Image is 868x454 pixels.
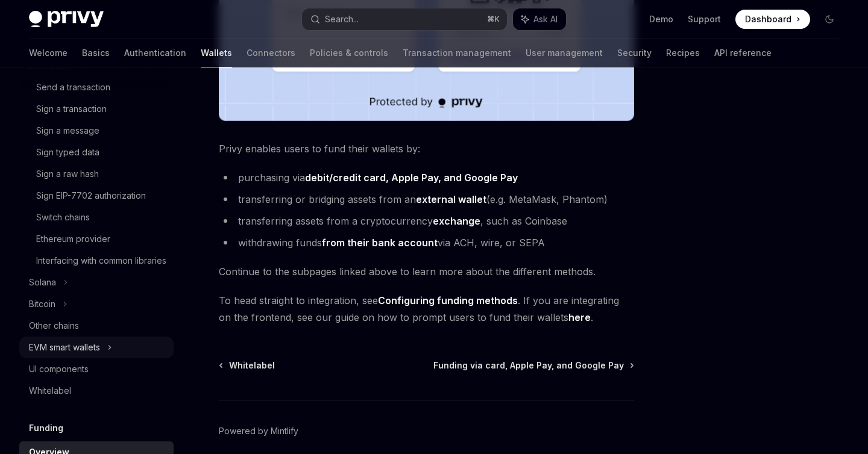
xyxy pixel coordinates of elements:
[29,340,100,355] div: EVM smart wallets
[219,140,634,157] span: Privy enables users to fund their wallets by:
[29,319,79,333] div: Other chains
[302,8,506,30] button: Search...⌘K
[19,358,174,380] a: UI components
[219,425,298,437] a: Powered by Mintlify
[568,311,591,324] a: here
[36,232,110,246] div: Ethereum provider
[487,14,500,24] span: ⌘ K
[29,297,55,311] div: Bitcoin
[19,228,174,250] a: Ethereum provider
[29,11,104,28] img: dark logo
[19,76,174,98] a: Send a transaction
[82,39,110,67] a: Basics
[19,98,174,120] a: Sign a transaction
[322,237,438,249] a: from their bank account
[310,39,388,67] a: Policies & controls
[36,210,90,225] div: Switch chains
[19,315,174,337] a: Other chains
[36,145,99,160] div: Sign typed data
[19,120,174,141] a: Sign a message
[219,234,634,251] li: withdrawing funds via ACH, wire, or SEPA
[29,421,63,435] h5: Funding
[247,39,295,67] a: Connectors
[533,13,558,25] span: Ask AI
[745,13,791,25] span: Dashboard
[433,359,633,372] a: Funding via card, Apple Pay, and Google Pay
[714,39,772,67] a: API reference
[513,8,566,30] button: Ask AI
[325,12,359,26] div: Search...
[820,10,839,29] button: Toggle dark mode
[526,39,603,67] a: User management
[220,359,275,372] a: Whitelabel
[19,185,174,207] a: Sign EIP-7702 authorization
[433,359,624,372] span: Funding via card, Apple Pay, and Google Pay
[735,10,810,29] a: Dashboard
[19,141,174,163] a: Sign typed data
[36,167,99,181] div: Sign a raw hash
[378,294,518,307] a: Configuring funding methods
[124,39,186,67] a: Authentication
[29,39,68,67] a: Welcome
[617,39,652,67] a: Security
[219,292,634,326] span: To head straight to integration, see . If you are integrating on the frontend, see our guide on h...
[305,172,518,184] a: debit/credit card, Apple Pay, and Google Pay
[688,13,721,25] a: Support
[19,250,174,272] a: Interfacing with common libraries
[19,380,174,402] a: Whitelabel
[29,275,56,290] div: Solana
[36,253,166,268] div: Interfacing with common libraries
[416,193,486,205] strong: external wallet
[433,215,480,227] strong: exchange
[219,169,634,186] li: purchasing via
[219,263,634,280] span: Continue to the subpages linked above to learn more about the different methods.
[29,384,71,398] div: Whitelabel
[29,362,89,376] div: UI components
[416,193,486,206] a: external wallet
[433,215,480,228] a: exchange
[36,80,110,95] div: Send a transaction
[19,207,174,228] a: Switch chains
[219,191,634,208] li: transferring or bridging assets from an (e.g. MetaMask, Phantom)
[305,172,518,184] strong: debit/credit card, Apple Pay, and Google Pay
[36,188,146,203] div: Sign EIP-7702 authorization
[649,13,673,25] a: Demo
[403,39,511,67] a: Transaction management
[36,102,107,116] div: Sign a transaction
[19,163,174,185] a: Sign a raw hash
[219,213,634,229] li: transferring assets from a cryptocurrency , such as Coinbase
[36,123,99,138] div: Sign a message
[201,39,232,67] a: Wallets
[229,359,275,372] span: Whitelabel
[666,39,700,67] a: Recipes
